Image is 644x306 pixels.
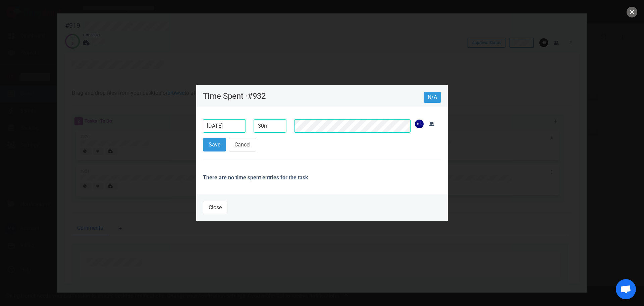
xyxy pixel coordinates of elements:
button: Close [203,201,227,214]
p: Time Spent · #932 [203,92,424,100]
span: N/A [424,92,441,103]
button: Save [203,138,226,151]
input: Duration [254,119,286,133]
input: Day [203,119,246,133]
button: close [627,7,637,17]
button: Cancel [229,138,256,151]
div: There are no time spent entries for the task [203,168,441,187]
a: Open de chat [616,279,636,299]
img: 26 [415,120,424,128]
